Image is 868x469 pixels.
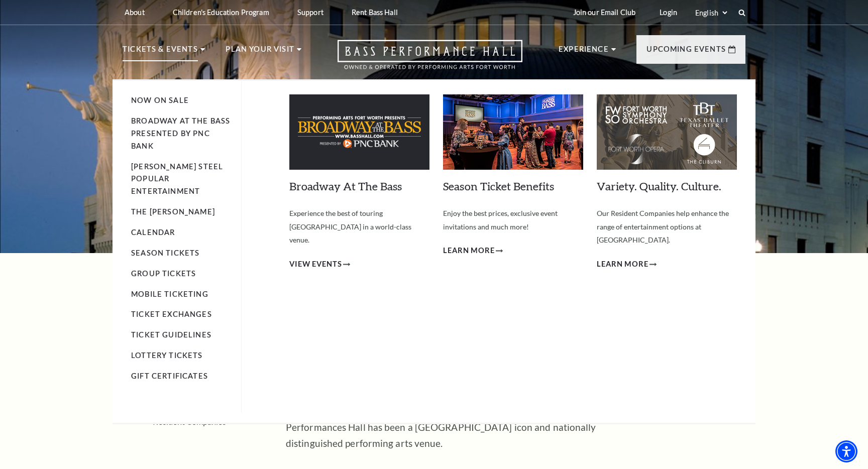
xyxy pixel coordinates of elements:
[301,40,559,79] a: Open this option
[289,258,342,271] span: View Events
[443,207,583,233] p: Enjoy the best prices, exclusive event invitations and much more!
[131,162,223,196] a: [PERSON_NAME] Steel Popular Entertainment
[443,179,554,193] a: Season Ticket Benefits
[125,8,145,17] p: About
[131,351,203,360] a: Lottery Tickets
[597,94,737,170] img: Variety. Quality. Culture.
[123,43,198,61] p: Tickets & Events
[289,94,429,170] img: Broadway At The Bass
[131,290,208,298] a: Mobile Ticketing
[443,245,503,257] a: Learn More Season Ticket Benefits
[289,258,350,271] a: View Events
[597,258,648,271] span: Learn More
[131,372,208,380] a: Gift Certificates
[646,43,726,61] p: Upcoming Events
[289,207,429,247] p: Experience the best of touring [GEOGRAPHIC_DATA] in a world-class venue.
[597,179,721,193] a: Variety. Quality. Culture.
[297,8,323,17] p: Support
[597,258,657,271] a: Learn More Variety. Quality. Culture.
[131,228,175,237] a: Calendar
[131,330,211,339] a: Ticket Guidelines
[835,440,857,462] div: Accessibility Menu
[173,8,269,17] p: Children's Education Program
[131,310,212,318] a: Ticket Exchanges
[226,43,294,61] p: Plan Your Visit
[131,207,215,216] a: The [PERSON_NAME]
[443,94,583,170] img: Season Ticket Benefits
[131,269,196,278] a: Group Tickets
[352,8,398,17] p: Rent Bass Hall
[559,43,609,61] p: Experience
[286,403,612,451] p: For over 25 years, the [PERSON_NAME] and [PERSON_NAME] Performances Hall has been a [GEOGRAPHIC_D...
[597,207,737,247] p: Our Resident Companies help enhance the range of entertainment options at [GEOGRAPHIC_DATA].
[131,96,189,104] a: Now On Sale
[443,245,495,257] span: Learn More
[131,116,230,150] a: Broadway At The Bass presented by PNC Bank
[693,8,729,18] select: Select:
[289,179,402,193] a: Broadway At The Bass
[131,249,199,257] a: Season Tickets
